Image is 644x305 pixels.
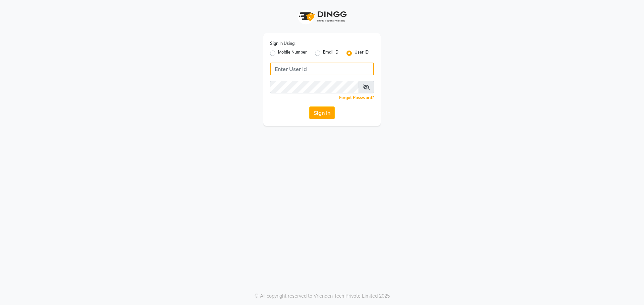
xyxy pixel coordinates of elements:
label: Sign In Using: [270,41,296,47]
label: User ID [355,49,369,57]
input: Username [270,63,374,75]
img: logo1.svg [295,7,349,26]
label: Email ID [323,49,338,57]
button: Sign In [309,106,335,119]
label: Mobile Number [278,49,307,57]
a: Forgot Password? [339,95,374,100]
input: Username [270,81,359,93]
